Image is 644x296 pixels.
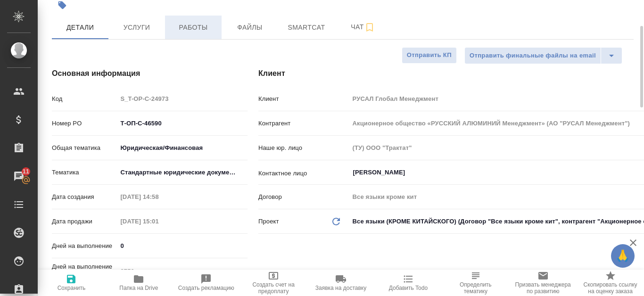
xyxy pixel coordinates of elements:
[2,164,35,188] a: 11
[402,47,457,64] button: Отправить КП
[307,270,375,296] button: Заявка на доставку
[407,50,452,61] span: Отправить КП
[117,164,248,181] div: Стандартные юридические документы, договоры, уставы
[227,22,272,33] span: Файлы
[258,169,349,178] p: Контактное лицо
[178,285,234,291] span: Создать рекламацию
[258,192,349,202] p: Договор
[117,190,199,204] input: Пустое поле
[114,22,159,33] span: Услуги
[171,22,216,33] span: Работы
[173,270,240,296] button: Создать рекламацию
[509,270,577,296] button: Призвать менеджера по развитию
[389,285,428,291] span: Добавить Todo
[52,143,117,153] p: Общая тематика
[58,285,86,291] span: Сохранить
[582,281,638,295] span: Скопировать ссылку на оценку заказа
[577,270,644,296] button: Скопировать ссылку на оценку заказа
[52,119,117,128] p: Номер PO
[258,143,349,153] p: Наше юр. лицо
[374,270,442,296] button: Добавить Todo
[52,241,117,251] p: Дней на выполнение
[52,68,221,79] h4: Основная информация
[258,94,349,104] p: Клиент
[364,22,375,33] svg: Подписаться
[615,246,631,266] span: 🙏
[58,22,103,33] span: Детали
[464,47,601,64] button: Отправить финальные файлы на email
[117,239,248,253] input: ✎ Введи что-нибудь
[258,119,349,128] p: Контрагент
[105,270,173,296] button: Папка на Drive
[447,281,504,295] span: Определить тематику
[464,47,622,64] div: split button
[52,262,117,281] p: Дней на выполнение (авт.)
[119,285,158,291] span: Папка на Drive
[315,285,366,291] span: Заявка на доставку
[611,244,635,268] button: 🙏
[117,92,248,106] input: Пустое поле
[38,270,105,296] button: Сохранить
[284,22,329,33] span: Smartcat
[117,140,248,156] div: Юридическая/Финансовая
[52,94,117,104] p: Код
[515,281,571,295] span: Призвать менеджера по развитию
[17,167,35,176] span: 11
[52,192,117,202] p: Дата создания
[442,270,509,296] button: Определить тематику
[470,50,596,61] span: Отправить финальные файлы на email
[117,116,248,130] input: ✎ Введи что-нибудь
[52,168,117,177] p: Тематика
[52,217,117,226] p: Дата продажи
[258,68,634,79] h4: Клиент
[117,214,199,228] input: Пустое поле
[246,281,302,295] span: Создать счет на предоплату
[117,264,248,278] input: Пустое поле
[240,270,307,296] button: Создать счет на предоплату
[340,21,386,33] span: Чат
[258,217,279,226] p: Проект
